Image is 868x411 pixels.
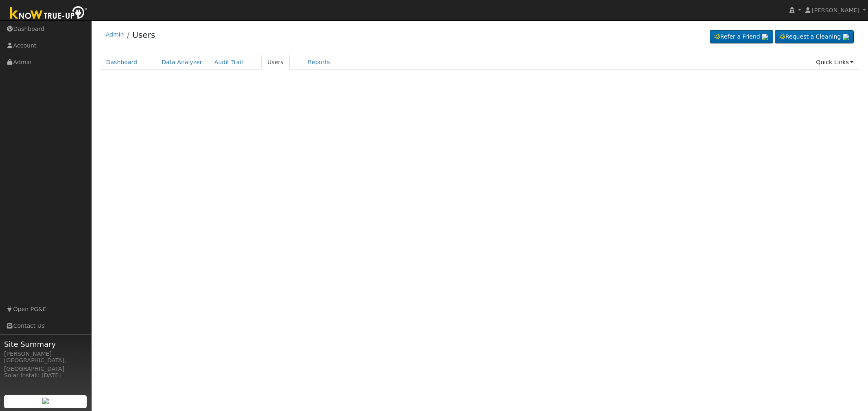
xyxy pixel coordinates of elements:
div: Solar Install: [DATE] [4,371,87,380]
img: Know True-Up [6,4,92,23]
a: Request a Cleaning [775,30,854,44]
a: Data Analyzer [155,55,208,70]
span: [PERSON_NAME] [812,7,859,13]
a: Audit Trail [208,55,249,70]
a: Refer a Friend [710,30,773,44]
a: Dashboard [100,55,144,70]
img: retrieve [42,398,49,404]
a: Admin [106,31,124,38]
a: Users [132,30,155,40]
a: Quick Links [810,55,859,70]
a: Users [261,55,290,70]
img: retrieve [762,34,768,40]
span: Site Summary [4,339,87,350]
a: Reports [302,55,336,70]
div: [PERSON_NAME] [4,350,87,358]
div: [GEOGRAPHIC_DATA], [GEOGRAPHIC_DATA] [4,356,87,373]
img: retrieve [843,34,849,40]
